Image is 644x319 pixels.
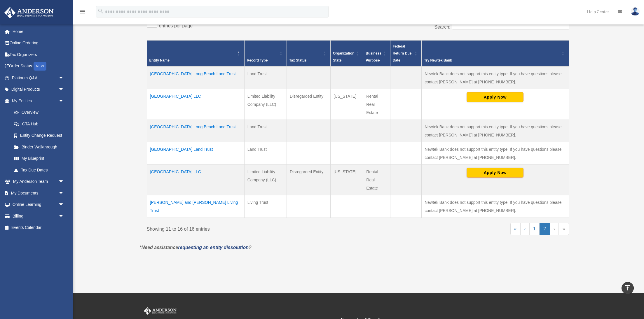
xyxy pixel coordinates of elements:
label: entries per page [159,23,193,28]
a: Home [4,26,73,37]
em: *Need assistance ? [140,245,252,250]
td: Land Trust [244,66,287,89]
span: arrow_drop_down [58,95,70,107]
td: Newtek Bank does not support this entity type. If you have questions please contact [PERSON_NAME]... [422,66,569,89]
a: Last [559,223,569,235]
img: Anderson Advisors Platinum Portal [3,7,55,18]
img: Anderson Advisors Platinum Portal [143,307,178,315]
span: Record Type [247,58,268,62]
div: Showing 11 to 16 of 16 entries [147,223,354,233]
td: [GEOGRAPHIC_DATA] Long Beach Land Trust [147,120,244,142]
th: Entity Name: Activate to invert sorting [147,41,244,67]
span: arrow_drop_down [58,199,70,211]
a: Tax Organizers [4,49,73,60]
span: arrow_drop_down [58,72,70,84]
td: Newtek Bank does not support this entity type. If you have questions please contact [PERSON_NAME]... [422,142,569,165]
th: Organization State: Activate to sort [331,41,363,67]
a: First [510,223,521,235]
td: Land Trust [244,142,287,165]
td: [GEOGRAPHIC_DATA] Long Beach Land Trust [147,66,244,89]
a: Online Learningarrow_drop_down [4,199,73,211]
span: Tax Status [289,58,307,62]
span: Federal Return Due Date [393,44,412,62]
span: Entity Name [149,58,170,62]
a: 1 [529,223,540,235]
a: Entity Change Request [8,130,70,141]
div: NEW [34,62,46,71]
td: Limited Liability Company (LLC) [244,165,287,195]
a: Billingarrow_drop_down [4,210,73,222]
span: Business Purpose [366,51,381,62]
span: Organization State [333,51,354,62]
td: Land Trust [244,120,287,142]
a: requesting an entity dissolution [178,245,249,250]
button: Apply Now [467,92,523,102]
button: Apply Now [467,168,523,178]
a: Events Calendar [4,222,73,234]
a: My Blueprint [8,153,70,164]
td: [GEOGRAPHIC_DATA] LLC [147,165,244,195]
td: ​[PERSON_NAME] and [PERSON_NAME] Living Trust [147,195,244,218]
a: 2 [540,223,550,235]
td: Living Trust [244,195,287,218]
th: Tax Status: Activate to sort [287,41,331,67]
td: Disregarded Entity [287,165,331,195]
i: vertical_align_top [624,284,631,291]
td: Newtek Bank does not support this entity type. If you have questions please contact [PERSON_NAME]... [422,195,569,218]
a: Overview [8,107,67,118]
a: Online Ordering [4,37,73,49]
a: Platinum Q&Aarrow_drop_down [4,72,73,84]
td: [US_STATE] [331,165,363,195]
a: Digital Productsarrow_drop_down [4,84,73,95]
td: Rental Real Estate [363,165,390,195]
td: [GEOGRAPHIC_DATA] LLC [147,89,244,120]
a: My Documentsarrow_drop_down [4,187,73,199]
a: My Entitiesarrow_drop_down [4,95,70,107]
a: My Anderson Teamarrow_drop_down [4,176,73,187]
th: Business Purpose: Activate to sort [363,41,390,67]
td: Rental Real Estate [363,89,390,120]
div: Try Newtek Bank [424,57,560,64]
a: Previous [520,223,529,235]
i: search [97,8,104,14]
td: Limited Liability Company (LLC) [244,89,287,120]
td: Newtek Bank does not support this entity type. If you have questions please contact [PERSON_NAME]... [422,120,569,142]
th: Record Type: Activate to sort [244,41,287,67]
td: Disregarded Entity [287,89,331,120]
span: arrow_drop_down [58,210,70,222]
td: [US_STATE] [331,89,363,120]
i: menu [79,8,86,15]
a: Binder Walkthrough [8,141,70,153]
a: vertical_align_top [622,282,634,294]
label: Search: [434,24,450,29]
a: Next [550,223,559,235]
th: Try Newtek Bank : Activate to sort [422,41,569,67]
a: menu [79,10,86,15]
a: Order StatusNEW [4,60,73,72]
img: User Pic [631,7,640,16]
span: arrow_drop_down [58,84,70,96]
td: [GEOGRAPHIC_DATA] Land Trust [147,142,244,165]
a: Tax Due Dates [8,164,70,176]
span: arrow_drop_down [58,187,70,199]
th: Federal Return Due Date: Activate to sort [390,41,422,67]
a: CTA Hub [8,118,70,130]
span: arrow_drop_down [58,176,70,188]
